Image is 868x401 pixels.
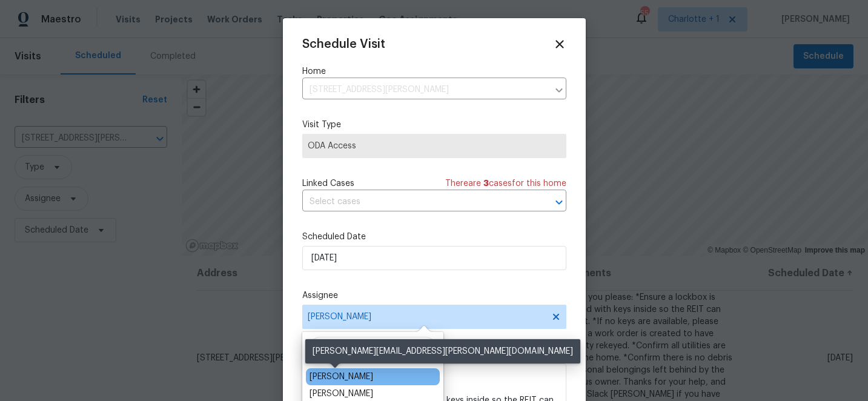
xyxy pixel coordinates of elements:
label: Visit Type [302,119,566,131]
span: Schedule Visit [302,38,385,50]
span: Linked Cases [302,177,354,190]
label: Assignee [302,290,566,302]
span: 3 [483,179,489,188]
div: [PERSON_NAME][EMAIL_ADDRESS][PERSON_NAME][DOMAIN_NAME] [305,339,580,363]
label: Scheduled Date [302,231,566,243]
span: ODA Access [308,140,561,152]
input: Enter in an address [302,81,548,99]
button: Open [551,194,568,211]
span: [PERSON_NAME] [308,312,545,322]
label: Home [302,65,566,78]
span: Close [553,38,566,51]
div: [PERSON_NAME] [310,371,373,383]
span: There are case s for this home [445,177,566,190]
input: Select cases [302,193,532,211]
input: M/D/YYYY [302,246,566,270]
div: [PERSON_NAME] [310,388,373,400]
